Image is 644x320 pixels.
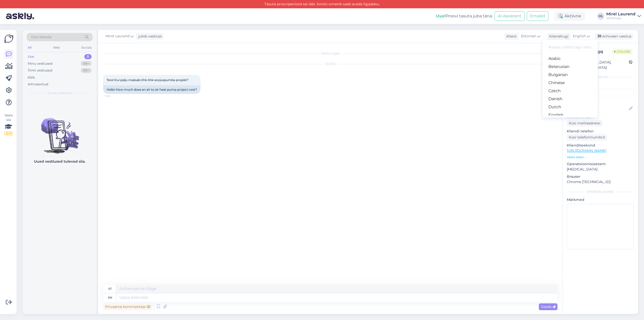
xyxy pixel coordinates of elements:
div: Klient [504,34,517,39]
p: Brauser [567,174,634,179]
input: Lisa nimi [567,106,628,111]
p: Kliendi email [567,115,634,120]
a: Arabic [542,55,598,63]
input: Kirjuta, millist tag'i otsid [546,43,594,51]
div: en [108,293,112,302]
div: Socials [80,44,93,51]
a: Belarusian [542,63,598,71]
div: Küsi telefoninumbrit [567,134,607,141]
div: Vanamaja [606,16,635,20]
div: All [27,44,32,51]
p: Uued vestlused tulevad siia. [34,159,86,164]
a: Dutch [542,103,598,111]
span: Online [612,49,632,54]
div: Kliendi info [567,75,634,79]
div: Aktiivne [554,12,585,21]
span: Uued vestlused [48,91,71,95]
span: Mirel Laurend [105,33,130,39]
p: Operatsioonisüsteem [567,161,634,167]
div: 0 [84,54,92,59]
div: 2 / 3 [4,131,13,136]
a: English [542,111,598,119]
div: Uus [28,54,34,59]
a: Chinese [542,79,598,87]
p: Klienditeekond [567,143,634,148]
button: AI Assistent [495,11,525,21]
div: [GEOGRAPHIC_DATA], [GEOGRAPHIC_DATA] [568,60,629,70]
a: Czech [542,87,598,95]
a: [URL][DOMAIN_NAME] [567,148,606,153]
div: Web [52,44,61,51]
img: No chats [23,109,97,154]
img: Askly Logo [4,34,14,44]
div: Vestlus algas [103,51,557,56]
span: 11:50 [105,94,124,98]
p: Kliendi nimi [567,98,634,103]
div: Proovi tasuta juba täna: [436,13,493,19]
span: Otsi kliente [31,34,51,40]
div: 99+ [81,61,92,66]
div: ML [597,13,604,20]
div: Privaatne kommentaar [103,303,152,310]
p: Chrome [TECHNICAL_ID] [567,179,634,185]
p: [MEDICAL_DATA] [567,167,634,172]
div: juhib vestlust [136,34,162,39]
b: Uus! [436,14,446,18]
div: Minu vestlused [28,61,53,66]
span: Saada [541,304,555,309]
div: Mirel Laurend [606,12,635,16]
p: Kliendi telefon [567,129,634,134]
a: Bulgarian [542,71,598,79]
p: Kliendi tag'id [567,82,634,88]
a: Danish [542,95,598,103]
button: Emailid [527,11,548,21]
div: et [108,285,112,293]
a: Mirel LaurendVanamaja [606,12,641,20]
div: [PERSON_NAME] [567,190,634,194]
div: Kõik [28,75,35,80]
div: [DATE] [103,62,557,66]
div: Hello! How much does an air to air heat pump project cost? [103,85,200,94]
span: Estonian [521,33,536,39]
span: English [573,33,586,39]
div: Tiimi vestlused [28,68,52,73]
div: Arhiveeri vestlus [595,33,633,40]
div: Küsi meiliaadressi [567,120,602,127]
span: Tere! Kui palju maksab õhk õhk soojuspumba projekt? [107,78,188,82]
div: Vaata siia [4,113,13,136]
div: Arhiveeritud [28,82,48,87]
input: Lisa tag [567,89,634,96]
p: Vaata edasi ... [567,155,634,159]
div: Klienditugi [547,34,569,39]
p: Märkmed [567,197,634,202]
div: 99+ [81,68,92,73]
